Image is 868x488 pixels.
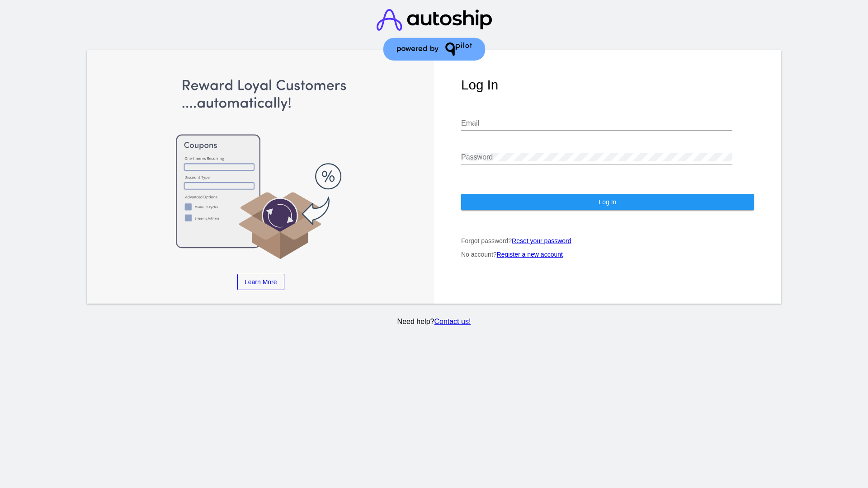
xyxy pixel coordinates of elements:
[461,119,732,127] input: Email
[85,318,783,326] p: Need help?
[114,77,407,260] img: Apply Coupons Automatically to Scheduled Orders with QPilot
[461,77,754,93] h1: Log In
[245,278,277,286] span: Learn More
[237,274,284,290] a: Learn More
[434,318,471,325] a: Contact us!
[461,237,754,244] p: Forgot password?
[497,251,563,258] a: Register a new account
[512,237,571,244] a: Reset your password
[461,194,754,210] button: Log In
[599,198,616,206] span: Log In
[461,251,754,258] p: No account?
